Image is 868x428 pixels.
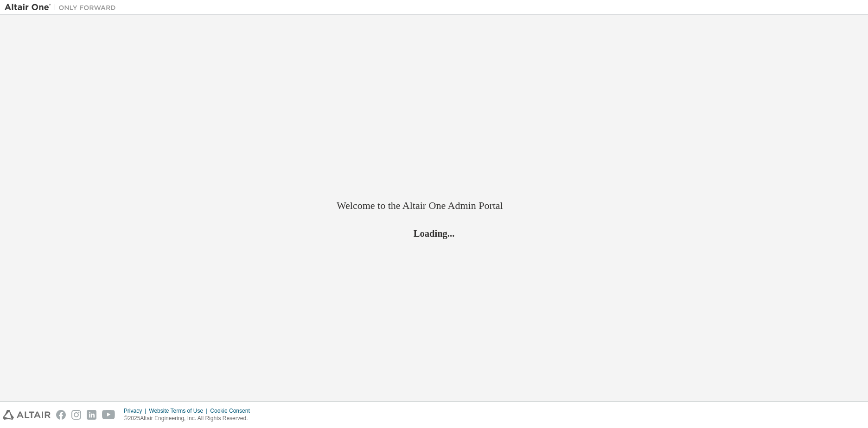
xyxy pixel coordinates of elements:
[102,410,115,420] img: youtube.svg
[5,3,121,12] img: Altair One
[337,227,531,239] h2: Loading...
[210,407,255,415] div: Cookie Consent
[337,199,531,212] h2: Welcome to the Altair One Admin Portal
[3,410,51,420] img: altair_logo.svg
[124,415,255,422] p: © 2025 Altair Engineering, Inc. All Rights Reserved.
[87,410,96,420] img: linkedin.svg
[124,407,149,415] div: Privacy
[149,407,210,415] div: Website Terms of Use
[71,410,81,420] img: instagram.svg
[56,410,66,420] img: facebook.svg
